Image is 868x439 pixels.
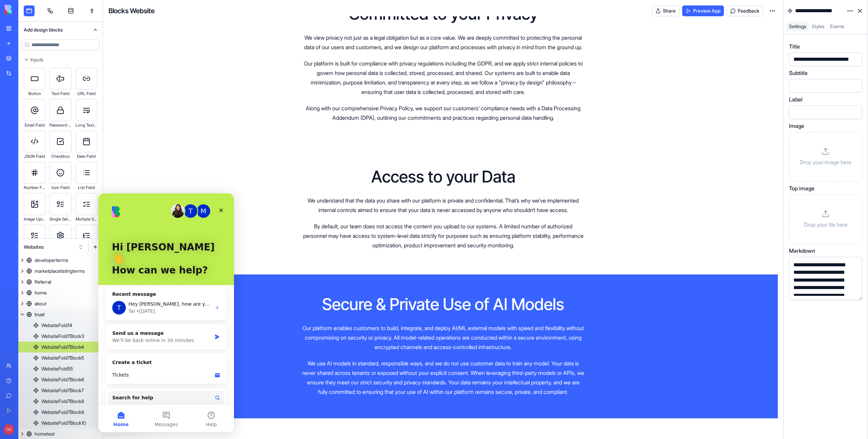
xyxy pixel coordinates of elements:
div: WebsiteFold14 [41,322,72,329]
span: Events [830,23,844,29]
div: marketplacelistingterms [35,268,85,274]
button: Websites [20,242,87,252]
iframe: Intercom live chat [98,193,234,432]
a: developerterms [18,255,103,266]
a: WebsiteFold7Block9 [18,407,103,418]
div: Secure & Private Use of AI ModelsOur platform enables customers to build, integrate, and deploy A... [108,274,778,418]
div: Long Text Field [76,121,97,129]
p: Our platform enables customers to build, integrate, and deploy AI/ML external models with speed a... [302,323,584,352]
a: WebsiteFold7Block8 [18,396,103,407]
label: Image [789,122,804,130]
button: Inputs [18,54,103,65]
a: WebsiteFold7Block3 [18,331,103,342]
p: Our platform is built for compliance with privacy regulations including the GDPR, and we apply st... [302,59,584,97]
a: WebsiteFold55 [18,363,103,374]
h4: Blocks Website [108,6,155,16]
button: Feedback [727,5,763,16]
a: trust [18,309,103,320]
div: WebsiteFold7Block8 [41,398,84,405]
div: trust [35,311,45,318]
h1: Committed to your Privacy [349,6,538,22]
div: Drop your file here [789,194,862,244]
div: Checkbox [50,152,71,160]
p: Drop your image here [800,158,851,166]
a: Referral [18,276,103,287]
span: Styles [812,23,825,29]
div: Button [24,90,45,98]
p: Along with our comprehensive Privacy Policy, we support our customers’ compliance needs with a Da... [302,103,584,122]
div: Text Field [50,90,71,98]
div: Number Field [24,184,45,192]
div: JSON Field [24,152,45,160]
label: Subtitle [789,69,808,77]
div: Icon Field [50,184,71,192]
label: Label [789,95,803,103]
img: logo [5,5,47,14]
div: WebsiteFold7Block7 [41,387,84,394]
div: WebsiteFold7Block3 [41,333,84,340]
h1: Access to your Data [371,169,515,185]
div: developerterms [35,257,68,264]
a: Styles [809,22,827,31]
a: marketplacelistingterms [18,266,103,276]
div: Multiple Select Field [76,215,97,223]
p: We understand that the data you share with our platform is private and confidential. That’s why w... [302,196,584,215]
div: WebsiteFold7Block5 [41,355,84,361]
div: Access to your DataWe understand that the data you share with our platform is private and confide... [108,147,778,272]
p: We view privacy not just as a legal obligation but as a core value. We are deeply committed to pr... [302,33,584,52]
button: Add design blocks [18,22,103,38]
a: WebsiteFold7Block5 [18,352,103,363]
div: WebsiteFold7Block6 [41,376,84,383]
div: WebsiteFold7Block9 [41,409,84,416]
div: List Field [76,184,97,192]
a: WebsiteFold7Block6 [18,374,103,385]
a: WebsiteFold14 [18,320,103,331]
h1: Secure & Private Use of AI Models [322,296,564,312]
div: Date Field [76,152,97,160]
button: Share [652,5,679,16]
a: home [18,287,103,298]
div: Drop your image here [789,132,862,182]
div: URL Field [76,90,97,98]
div: WebsiteFold7Block4 [41,344,84,350]
div: Email Field [24,121,45,129]
label: Title [789,42,800,51]
a: WebsiteFold7Block10 [18,418,103,428]
div: WebsiteFold7Block10 [41,420,86,426]
span: DO [3,424,14,435]
div: home [35,289,47,296]
p: By default, our team does not access the content you upload to our systems. A limited number of a... [302,222,584,250]
a: Preview App [682,5,724,16]
div: Password Field [50,121,71,129]
div: hometest [35,431,55,437]
p: We use AI models in standard, responsible ways, and we do not use customer data to train any mode... [302,359,584,397]
div: Single Select Field [50,215,71,223]
a: Settings [786,22,809,31]
a: WebsiteFold7Block7 [18,385,103,396]
label: Top image [789,184,814,192]
div: about [35,300,46,307]
a: WebsiteFold7Block4 [18,342,103,352]
span: Settings [789,23,806,29]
